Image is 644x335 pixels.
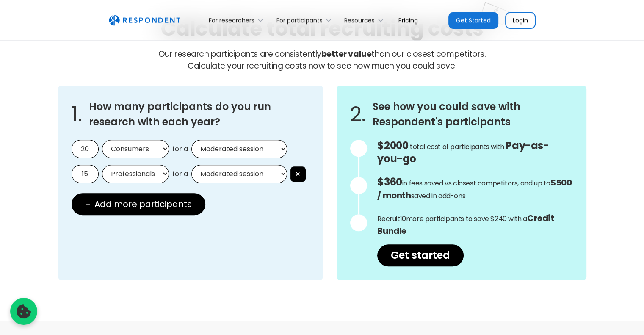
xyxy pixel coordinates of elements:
[344,16,375,25] div: Resources
[271,10,339,30] div: For participants
[392,10,425,30] a: Pricing
[89,99,310,130] h3: How many participants do you run research with each year?
[209,16,254,25] div: For researchers
[321,48,371,60] strong: better value
[72,193,205,215] button: + Add more participants
[505,12,536,29] a: Login
[94,200,192,208] span: Add more participants
[340,10,392,30] div: Resources
[72,110,82,119] span: 1.
[85,200,91,208] span: +
[373,99,572,130] h3: See how you could save with Respondent's participants
[188,60,456,72] span: Calculate your recruiting costs now to see how much you could save.
[109,15,180,26] img: Untitled UI logotext
[276,16,323,25] div: For participants
[350,110,366,119] span: 2.
[172,145,188,153] span: for a
[58,48,586,72] p: Our research participants are consistently than our closest competitors.
[377,138,408,152] span: $2000
[109,15,180,26] a: home
[204,10,271,30] div: For researchers
[377,244,464,266] a: Get started
[448,12,498,29] a: Get Started
[377,175,402,189] span: $360
[172,170,188,178] span: for a
[377,176,572,202] p: in fees saved vs closest competitors, and up to saved in add-ons
[290,166,306,182] button: ×
[377,138,549,166] span: Pay-as-you-go
[377,212,572,238] p: Recruit more participants to save $240 with a
[410,142,504,152] span: total cost of participants with
[400,214,406,224] span: 10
